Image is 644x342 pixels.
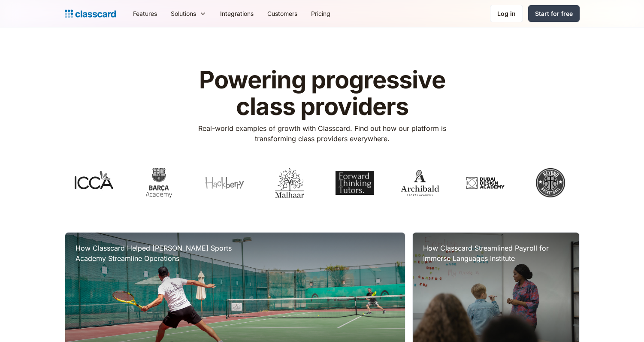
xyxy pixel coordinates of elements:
h3: How Classcard Helped [PERSON_NAME] Sports Academy Streamline Operations [76,243,247,263]
a: Logo [65,8,116,20]
a: Features [126,4,164,23]
a: Integrations [213,4,260,23]
a: Log in [490,5,523,22]
h3: How Classcard Streamlined Payroll for Immerse Languages Institute [423,243,568,263]
div: Solutions [164,4,213,23]
h1: Powering progressive class providers [186,67,458,120]
a: Pricing [304,4,337,23]
a: Start for free [528,5,580,22]
div: Solutions [171,9,196,18]
a: Customers [260,4,304,23]
div: Start for free [535,9,573,18]
div: Log in [497,9,516,18]
p: Real-world examples of growth with Classcard. Find out how our platform is transforming class pro... [186,123,458,144]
